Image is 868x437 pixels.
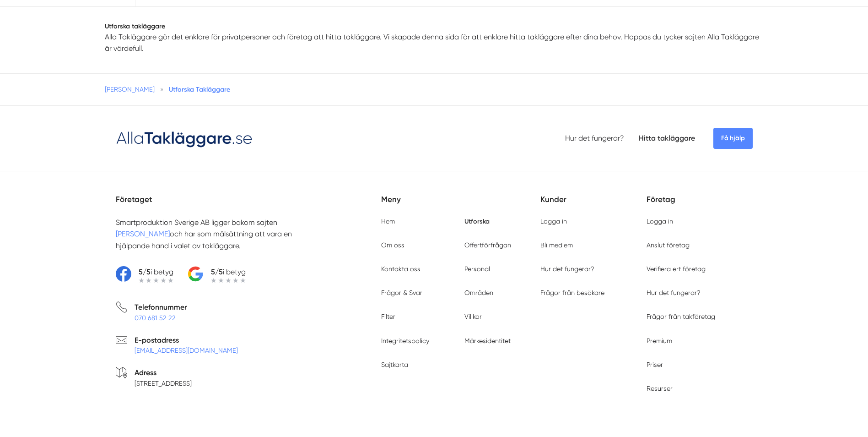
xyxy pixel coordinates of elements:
a: Utforska Takläggare [169,85,230,93]
a: Anslut företag [647,241,690,249]
a: 5/5i betyg [116,266,173,283]
a: Kontakta oss [381,265,421,273]
p: Adress [135,367,192,378]
p: i betyg [211,266,246,278]
a: Priser [647,361,663,368]
a: Frågor från besökare [540,289,604,296]
a: Frågor från takföretag [647,313,715,320]
span: Få hjälp [713,128,753,149]
a: Frågor & Svar [381,289,422,296]
p: i betyg [139,266,173,278]
a: Områden [464,289,493,296]
img: Logotyp Alla Takläggare [116,128,253,149]
a: Utforska [464,217,490,225]
a: Märkesidentitet [464,337,511,344]
h5: Företaget [116,193,381,217]
a: Hur det fungerar? [565,134,624,142]
a: Integritetspolicy [381,337,429,344]
p: Smartproduktion Sverige AB ligger bakom sajten och har som målsättning att vara en hjälpande hand... [116,217,321,251]
a: Villkor [464,313,482,320]
a: Hem [381,218,395,225]
a: Personal [464,265,490,273]
a: [EMAIL_ADDRESS][DOMAIN_NAME] [135,347,238,354]
p: E-postadress [135,334,238,346]
h5: Kunder [540,193,647,217]
p: Alla Takläggare gör det enklare för privatpersoner och företag att hitta takläggare. Vi skapade d... [105,31,764,55]
a: 070 681 52 22 [135,314,176,322]
a: Logga in [647,218,673,225]
h5: Företag [647,193,753,217]
a: [PERSON_NAME] [116,229,170,238]
strong: 5/5 [139,268,151,276]
a: Logga in [540,218,567,225]
a: Premium [647,337,672,344]
a: Hur det fungerar? [540,265,594,273]
a: Hitta takläggare [639,134,695,142]
svg: Telefon [116,301,127,313]
h5: Meny [381,193,540,217]
a: Offertförfrågan [464,241,511,249]
a: [PERSON_NAME] [105,86,155,93]
h1: Utforska takläggare [105,22,764,31]
a: 5/5i betyg [188,266,246,283]
a: Hur det fungerar? [647,289,701,296]
a: Verifiera ert företag [647,265,706,273]
span: » [160,85,163,94]
a: Sajtkarta [381,361,408,368]
a: Bli medlem [540,241,573,249]
nav: Breadcrumb [105,85,764,94]
p: [STREET_ADDRESS] [135,379,192,388]
a: Om oss [381,241,404,249]
strong: 5/5 [211,268,223,276]
p: Telefonnummer [135,301,187,313]
a: Filter [381,313,395,320]
a: Resurser [647,385,673,392]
